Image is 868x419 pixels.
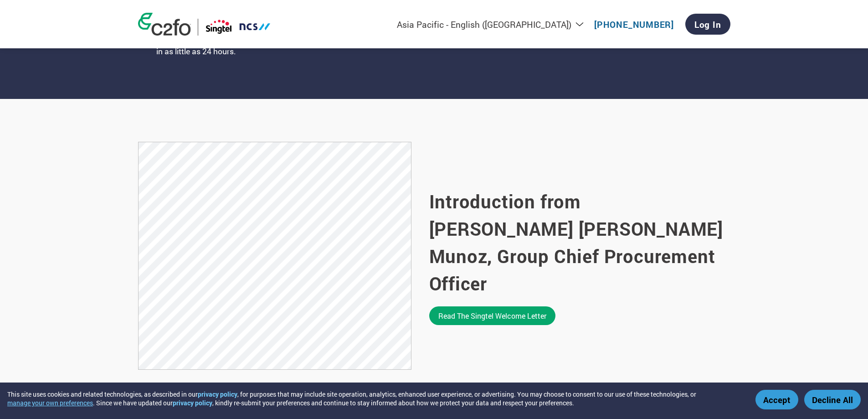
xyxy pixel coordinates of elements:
a: Read the Singtel welcome letter [429,306,555,325]
div: This site uses cookies and related technologies, as described in our , for purposes that may incl... [7,390,742,407]
a: privacy policy [198,390,237,398]
a: privacy policy [173,398,212,407]
button: Accept [755,390,798,409]
button: Decline All [804,390,861,409]
img: Singtel [205,19,271,36]
img: c2fo logo [138,13,191,36]
a: Log In [685,14,730,35]
a: [PHONE_NUMBER] [594,19,674,30]
h2: Introduction from [PERSON_NAME] [PERSON_NAME] Munoz, Group Chief Procurement Officer [429,188,730,297]
button: manage your own preferences [7,398,93,407]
